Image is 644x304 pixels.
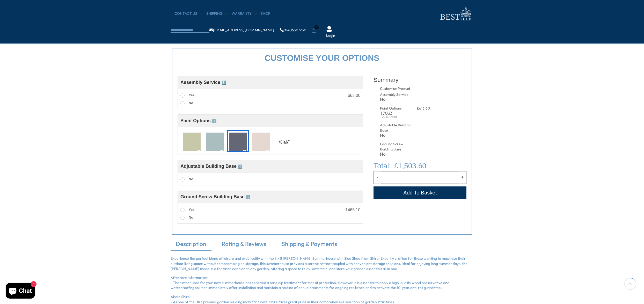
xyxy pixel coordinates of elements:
[326,33,335,38] a: Login
[380,115,412,118] div: T7033-Paint
[171,256,473,271] p: Experience the perfect blend of leisure and practicality with the 8 x 8 [PERSON_NAME] Summerhouse...
[189,208,194,212] span: Yes
[204,130,226,152] div: T7024
[380,123,412,133] div: Adjustable Building Base
[252,133,270,152] img: T7078
[374,74,466,86] div: Summary
[276,240,342,251] a: Shipping & Payments
[348,93,360,98] div: 663.00
[189,93,194,97] span: Yes
[212,119,216,123] span: ℹ️
[174,11,202,16] a: CONTACT US
[261,11,275,16] a: Shop
[171,275,473,291] p: Aftercare Information: - The timber used for your new summerhouse has received a base dip treatme...
[394,161,426,171] span: £1,503.60
[380,92,412,97] div: Assembly Service
[459,171,466,184] button: Increase quantity
[238,164,242,169] span: ℹ️
[206,133,224,152] img: T7024
[172,48,472,68] div: Customise your options
[232,11,257,16] a: Warranty
[246,195,250,199] span: ℹ️
[417,106,430,111] span: £613.60
[229,133,247,152] img: T7033
[206,11,228,16] a: Shipping
[209,28,274,32] a: [EMAIL_ADDRESS][DOMAIN_NAME]
[227,130,249,152] div: T7033
[189,177,193,181] span: No
[380,106,412,111] div: Paint Options
[181,130,203,152] div: T7010
[273,130,295,152] div: No Paint
[4,283,36,300] inbox-online-store-chat: Shopify online store chat
[189,101,193,105] span: No
[171,240,211,251] a: Description
[380,86,430,91] div: Customise Product
[326,26,332,32] img: User Icon
[314,25,319,30] span: 0
[222,81,226,85] span: ℹ️
[381,171,459,184] input: Quantity
[380,152,412,156] div: No
[217,240,271,251] a: Rating & Reviews
[180,118,216,123] span: Paint Options
[311,28,317,33] a: 0
[380,142,412,152] div: Ground Screw Building Base
[437,5,473,22] img: logo
[380,111,412,115] div: T7033
[280,28,306,32] a: 01406307230
[180,194,250,199] span: Ground Screw Building Base
[374,171,381,184] button: Decrease quantity
[250,130,272,152] div: T7078
[345,208,360,212] div: 1465.10
[189,215,193,219] span: No
[380,133,412,137] div: No
[180,80,226,85] span: Assembly Service
[183,133,201,152] img: T7010
[180,164,242,169] span: Adjustable Building Base
[275,133,293,152] img: No Paint
[380,97,412,102] div: No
